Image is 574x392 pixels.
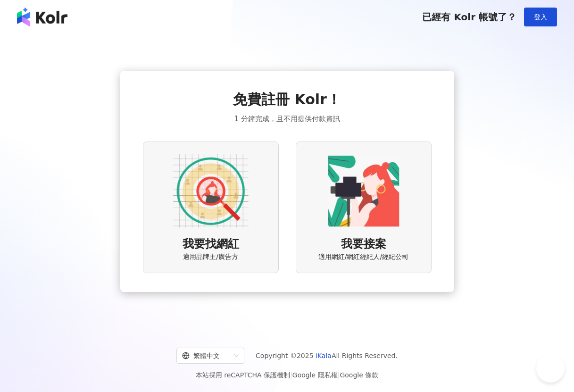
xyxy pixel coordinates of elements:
[536,354,565,383] iframe: Help Scout Beacon - Open
[196,369,378,381] span: 本站採用 reCAPTCHA 保護機制
[183,236,239,252] span: 我要找網紅
[182,348,230,363] div: 繁體中文
[234,113,340,125] span: 1 分鐘完成，且不用提供付款資訊
[338,371,340,379] span: |
[422,11,516,23] span: 已經有 Kolr 帳號了？
[340,371,378,379] a: Google 條款
[173,153,249,229] img: AD identity option
[524,8,557,26] button: 登入
[233,90,341,109] span: 免費註冊 Kolr！
[256,350,398,361] span: Copyright © 2025 All Rights Reserved.
[292,371,338,379] a: Google 隱私權
[183,252,238,262] span: 適用品牌主/廣告方
[17,8,67,26] img: logo
[341,236,386,252] span: 我要接案
[316,352,332,359] a: iKala
[318,252,408,262] span: 適用網紅/網紅經紀人/經紀公司
[326,153,401,229] img: KOL identity option
[534,13,547,21] span: 登入
[290,371,292,379] span: |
